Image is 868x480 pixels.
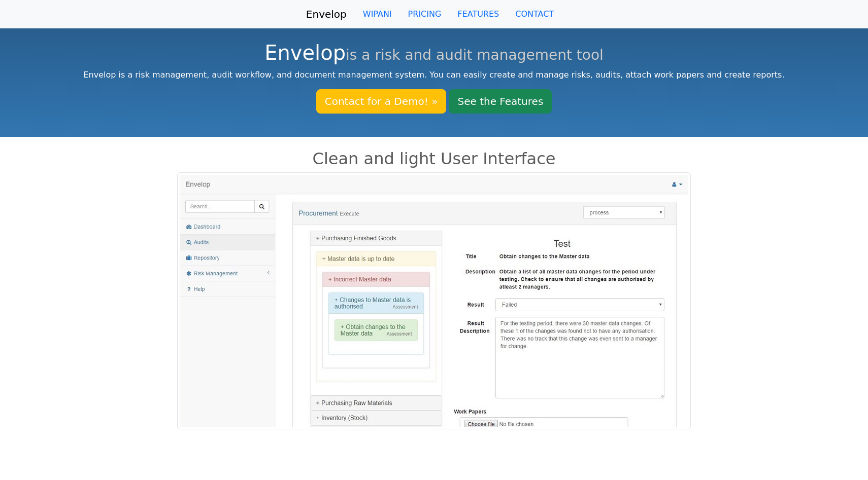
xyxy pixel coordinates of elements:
a: PRICING [400,4,450,24]
a: See the Features [449,89,552,114]
a: CONTACT [507,4,562,24]
a: Envelop [306,4,347,24]
p: Envelop is a risk management, audit workflow, and document management system. You can easily crea... [52,69,816,81]
h1: Envelop [52,41,816,65]
small: is a risk and audit management tool [346,47,604,63]
img: An example of an audit excution page. [177,172,691,429]
a: WIPANI [355,4,400,24]
a: Contact for a Demo! » [316,89,447,114]
a: FEATURES [449,4,507,24]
